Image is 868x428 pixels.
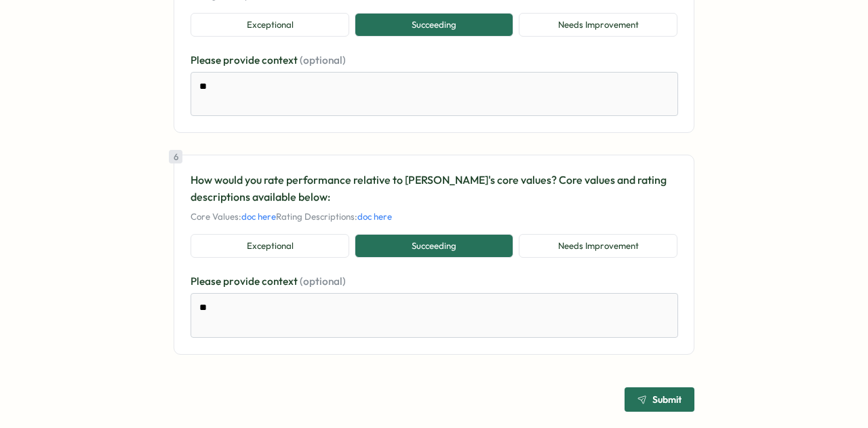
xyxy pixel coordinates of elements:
[300,275,346,288] span: (optional)
[191,275,223,288] span: Please
[262,54,300,66] span: context
[191,234,349,258] button: Exceptional
[191,13,349,37] button: Exceptional
[357,211,392,222] a: doc here
[241,211,276,222] a: doc here
[223,275,262,288] span: provide
[300,54,346,66] span: (optional)
[169,150,182,163] div: 6
[191,54,223,66] span: Please
[262,275,300,288] span: context
[519,13,677,37] button: Needs Improvement
[191,211,677,223] p: Core Values: Rating Descriptions:
[625,387,694,412] button: Submit
[355,234,513,258] button: Succeeding
[223,54,262,66] span: provide
[191,172,677,206] p: How would you rate performance relative to [PERSON_NAME]'s core values? Core values and rating de...
[355,13,513,37] button: Succeeding
[652,395,682,404] span: Submit
[519,234,677,258] button: Needs Improvement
